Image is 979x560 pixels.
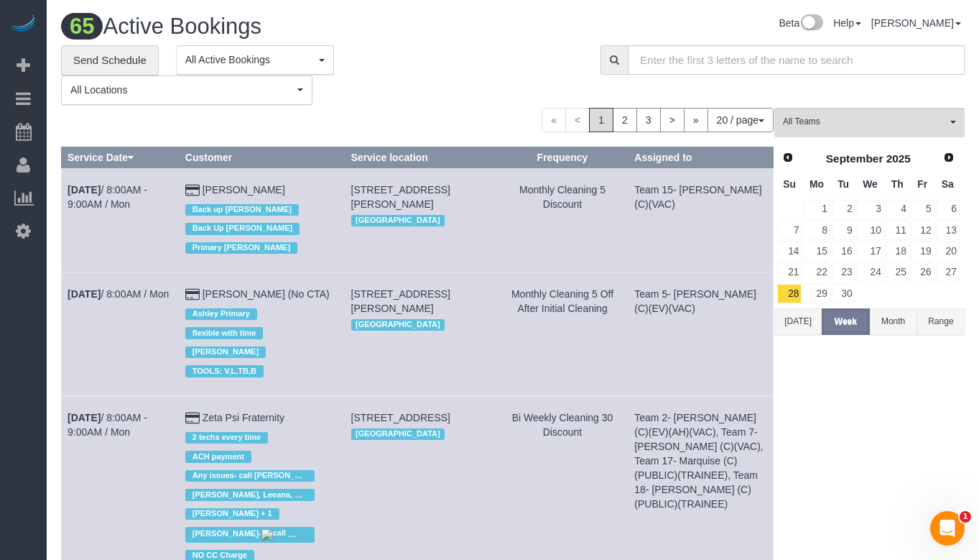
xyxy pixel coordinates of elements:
[62,272,180,395] td: Schedule date
[886,221,909,240] a: 11
[930,511,965,546] iframe: Intercom live chat
[203,288,330,300] a: [PERSON_NAME] (No CTA)
[9,14,37,35] img: Automaid Logo
[832,221,855,240] a: 9
[803,221,830,240] a: 8
[707,108,774,132] button: 20 / page
[351,412,450,423] span: [STREET_ADDRESS]
[496,167,628,272] td: Frequency
[185,489,315,500] span: [PERSON_NAME], Leeana, or [PERSON_NAME]
[176,45,334,75] button: All Active Bookings
[936,200,960,219] a: 6
[61,75,312,105] button: All Locations
[185,327,264,339] span: flexible with time
[185,52,315,67] span: All Active Bookings
[61,13,103,40] span: 65
[856,221,883,240] a: 10
[351,184,450,210] span: [STREET_ADDRESS][PERSON_NAME]
[886,242,909,261] a: 18
[891,178,904,190] span: Thursday
[185,185,200,196] i: Credit Card Payment
[628,272,774,395] td: Assigned to
[856,263,883,283] a: 24
[351,215,445,226] span: [GEOGRAPHIC_DATA]
[192,529,360,538] span: [PERSON_NAME]- 7343680881
[917,178,927,190] span: Friday
[351,428,445,440] span: [GEOGRAPHIC_DATA]
[179,147,345,167] th: Customer
[833,17,861,29] a: Help
[911,200,934,219] a: 5
[68,184,101,196] b: [DATE]
[261,529,286,541] img: call
[351,316,491,334] div: Location
[936,242,960,261] a: 20
[822,308,869,335] button: Week
[185,308,257,320] span: Ashley Primary
[684,108,708,132] a: »
[832,242,855,261] a: 16
[185,413,200,423] i: Credit Card Payment
[774,308,822,335] button: [DATE]
[838,178,849,190] span: Tuesday
[799,14,823,33] img: New interface
[628,147,774,167] th: Assigned to
[185,451,251,462] span: ACH payment
[496,272,628,395] td: Frequency
[351,319,445,331] span: [GEOGRAPHIC_DATA]
[345,272,496,395] td: Service location
[856,200,883,219] a: 3
[185,432,268,444] span: 2 techs every time
[782,152,794,163] span: Prev
[803,200,830,219] a: 1
[803,284,830,303] a: 29
[911,242,934,261] a: 19
[185,346,266,358] span: [PERSON_NAME]
[943,152,955,163] span: Next
[70,83,294,97] span: All Locations
[351,425,491,444] div: Location
[886,200,909,219] a: 4
[660,108,685,132] a: >
[803,263,830,283] a: 22
[774,108,965,130] ol: All Teams
[628,167,774,272] td: Assigned to
[62,167,180,272] td: Schedule date
[68,412,101,423] b: [DATE]
[783,178,796,190] span: Sunday
[803,242,830,261] a: 15
[856,242,883,261] a: 17
[185,290,200,300] i: Credit Card Payment
[179,167,345,272] td: Customer
[942,178,954,190] span: Saturday
[345,167,496,272] td: Service location
[613,108,637,132] a: 2
[351,211,491,230] div: Location
[917,308,965,335] button: Range
[777,221,802,240] a: 7
[68,288,101,300] b: [DATE]
[777,263,802,283] a: 21
[886,263,909,283] a: 25
[871,17,961,29] a: [PERSON_NAME]
[185,223,300,234] span: Back Up [PERSON_NAME]
[826,152,883,165] span: September
[886,152,911,165] span: 2025
[185,508,279,520] span: [PERSON_NAME] + 1
[832,200,855,219] a: 2
[960,511,971,523] span: 1
[628,45,965,75] input: Enter the first 3 letters of the name to search
[911,263,934,283] a: 26
[62,147,180,167] th: Service Date
[774,108,965,137] button: All Teams
[185,242,297,254] span: Primary [PERSON_NAME]
[778,148,798,168] a: Prev
[779,17,823,29] a: Beta
[185,204,299,216] span: Back up [PERSON_NAME]
[288,529,315,541] img: sms
[939,148,959,168] a: Next
[636,108,661,132] a: 3
[61,45,159,75] a: Send Schedule
[496,147,628,167] th: Frequency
